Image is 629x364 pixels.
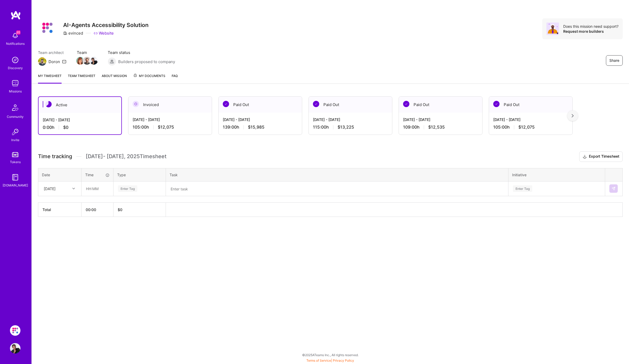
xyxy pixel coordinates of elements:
[403,124,478,130] div: 109:00 h
[306,359,354,362] span: |
[38,18,57,37] img: Company Logo
[39,97,121,113] div: Active
[10,325,20,336] img: Evinced: AI-Agents Accessibility Solution
[338,124,354,130] span: $13,225
[223,124,298,130] div: 139:00 h
[609,58,619,63] span: Share
[546,23,559,35] img: Avatar
[128,97,212,113] div: Invoiced
[94,30,114,36] a: Website
[403,117,478,122] div: [DATE] - [DATE]
[102,73,127,84] a: About Mission
[11,137,19,143] div: Invite
[10,10,21,20] img: logo
[10,172,20,183] img: guide book
[9,89,22,94] div: Missions
[38,57,46,66] img: Team Architect
[493,117,568,122] div: [DATE] - [DATE]
[77,50,97,55] span: Team
[309,97,392,113] div: Paid Out
[38,73,62,84] a: My timesheet
[43,117,117,123] div: [DATE] - [DATE]
[82,202,113,217] th: 00:00
[493,124,568,130] div: 105:00 h
[563,24,619,29] div: Does this mission need support?
[82,182,113,196] input: HH:MM
[90,57,98,65] img: Team Member Avatar
[10,343,20,354] img: User Avatar
[133,101,139,107] img: Invoiced
[76,57,84,65] img: Team Member Avatar
[399,97,482,113] div: Paid Out
[63,31,67,35] i: icon CompanyGray
[63,30,83,36] div: evinced
[428,124,445,130] span: $12,535
[68,73,95,84] a: Team timesheet
[45,101,52,107] img: Active
[10,55,20,65] img: discovery
[118,59,175,64] span: Builders proposed to company
[31,348,629,361] div: © 2025 ATeams Inc., All rights reserved.
[84,56,90,65] a: Team Member Avatar
[38,153,72,160] span: Time tracking
[518,124,535,130] span: $12,075
[90,56,97,65] a: Team Member Avatar
[85,172,110,178] div: Time
[10,159,21,165] div: Tokens
[118,207,122,212] span: $ 0
[563,29,619,34] div: Request more builders
[313,101,319,107] img: Paid Out
[108,57,116,66] img: Builders proposed to company
[333,359,354,362] a: Privacy Policy
[133,73,165,79] span: My Documents
[9,343,22,354] a: User Avatar
[493,101,500,107] img: Paid Out
[12,152,18,157] img: tokens
[38,50,66,55] span: Team architect
[489,97,572,113] div: Paid Out
[113,168,166,181] th: Type
[72,187,75,190] i: icon Chevron
[48,59,60,64] div: Doron
[3,183,28,188] div: [DOMAIN_NAME]
[118,185,137,193] div: Enter Tag
[248,124,264,130] span: $15,985
[606,55,623,66] button: Share
[63,125,68,130] span: $0
[10,78,20,89] img: teamwork
[513,185,532,193] div: Enter Tag
[512,172,601,178] div: Initiative
[158,124,174,130] span: $12,075
[83,57,91,65] img: Team Member Avatar
[10,127,20,137] img: Invite
[611,186,616,191] img: Submit
[223,101,229,107] img: Paid Out
[219,97,302,113] div: Paid Out
[86,153,166,160] span: [DATE] - [DATE] , 2025 Timesheet
[313,124,388,130] div: 115:00 h
[44,186,56,191] div: [DATE]
[172,73,178,84] a: FAQ
[38,168,82,181] th: Date
[583,154,587,159] i: icon Download
[313,117,388,122] div: [DATE] - [DATE]
[9,325,22,336] a: Evinced: AI-Agents Accessibility Solution
[133,73,165,84] a: My Documents
[572,114,574,118] img: right
[8,65,23,71] div: Discovery
[306,359,331,362] a: Terms of Service
[77,56,84,65] a: Team Member Avatar
[9,101,21,114] img: Community
[62,59,66,64] i: icon Mail
[108,50,175,55] span: Team status
[133,117,208,122] div: [DATE] - [DATE]
[166,168,508,181] th: Task
[63,22,149,28] h3: AI-Agents Accessibility Solution
[403,101,409,107] img: Paid Out
[6,41,25,46] div: Notifications
[7,114,24,119] div: Community
[38,202,82,217] th: Total
[16,30,20,35] span: 65
[223,117,298,122] div: [DATE] - [DATE]
[579,151,623,162] button: Export Timesheet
